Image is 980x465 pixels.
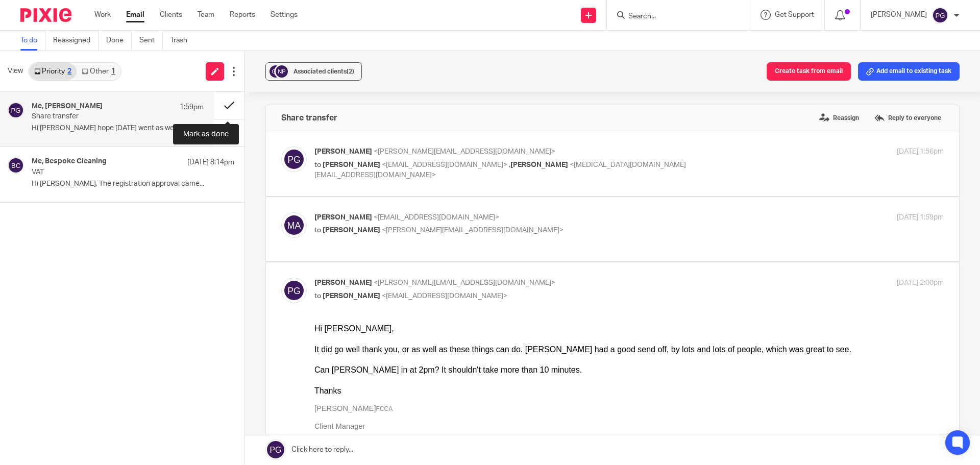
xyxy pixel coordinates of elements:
span: [PERSON_NAME] [323,292,380,300]
span: [PERSON_NAME] [314,148,372,155]
span: View [8,66,23,77]
a: Reports [230,10,255,20]
button: Create task from email [767,62,851,81]
p: 1:59pm [180,102,204,112]
h4: Me, [PERSON_NAME] [32,102,103,111]
span: <[PERSON_NAME][EMAIL_ADDRESS][DOMAIN_NAME]> [374,148,555,155]
img: svg%3E [8,157,24,174]
div: 2 [67,68,71,75]
span: <[PERSON_NAME][EMAIL_ADDRESS][DOMAIN_NAME]> [374,279,555,286]
button: Associated clients(2) [265,62,362,81]
img: Pixie [20,8,71,22]
a: Other1 [77,63,120,80]
span: <[EMAIL_ADDRESS][DOMAIN_NAME]> [374,214,499,221]
button: Add email to existing task [858,62,960,81]
span: Associated clients [293,68,354,75]
span: Get Support [775,11,814,18]
span: [PERSON_NAME] [314,279,372,286]
a: Done [106,31,132,51]
p: [DATE] 2:00pm [897,278,944,288]
div: 1 [111,68,115,75]
h4: Share transfer [281,113,337,123]
p: [PERSON_NAME] [871,10,927,20]
a: Clients [160,10,182,20]
img: svg%3E [281,146,307,172]
p: [DATE] 1:59pm [897,212,944,223]
span: FCCA [62,82,79,89]
span: to [314,161,321,168]
p: [DATE] 1:56pm [897,146,944,157]
a: [DOMAIN_NAME] [9,168,69,176]
span: [PERSON_NAME] [323,227,380,234]
span: [PERSON_NAME] [314,214,372,221]
label: Reassign [817,110,862,126]
input: Search [627,12,719,21]
a: Team [198,10,214,20]
p: Hi [PERSON_NAME] hope [DATE] went as well as... [32,124,204,133]
div: Good afternoon, [20,441,609,451]
img: svg%3E [281,278,307,303]
p: VAT [32,168,194,177]
p: Share transfer [32,112,169,121]
img: svg%3E [932,7,948,23]
a: Priority2 [29,63,77,80]
span: <[PERSON_NAME][EMAIL_ADDRESS][DOMAIN_NAME]> [382,227,563,234]
img: svg%3E [8,102,24,118]
a: Trash [170,31,195,51]
span: <[EMAIL_ADDRESS][DOMAIN_NAME]> [382,292,507,300]
img: svg%3E [268,64,283,79]
a: Email [126,10,144,20]
span: to [314,292,321,300]
a: Settings [271,10,298,20]
img: svg%3E [281,212,307,238]
a: Reassigned [53,31,99,51]
blockquote: On [DATE] 13:57, [PERSON_NAME] <[PERSON_NAME][EMAIL_ADDRESS][DOMAIN_NAME]> wrote: [20,403,609,424]
img: svg%3E [274,64,289,79]
h4: Me, Bespoke Cleaning [32,157,107,166]
p: Hi [PERSON_NAME], The registration approval came... [32,180,234,188]
span: <[EMAIL_ADDRESS][DOMAIN_NAME]> [382,161,507,168]
a: Work [94,10,111,20]
span: [PERSON_NAME] [323,161,380,168]
span: , [509,161,510,168]
span: [PERSON_NAME] [510,161,568,168]
a: [PERSON_NAME][EMAIL_ADDRESS][DOMAIN_NAME] [7,151,195,159]
span: (2) [347,68,354,75]
a: Sent [139,31,163,51]
p: [DATE] 8:14pm [187,157,234,167]
label: Reply to everyone [872,110,944,126]
span: to [314,227,321,234]
a: To do [20,31,45,51]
